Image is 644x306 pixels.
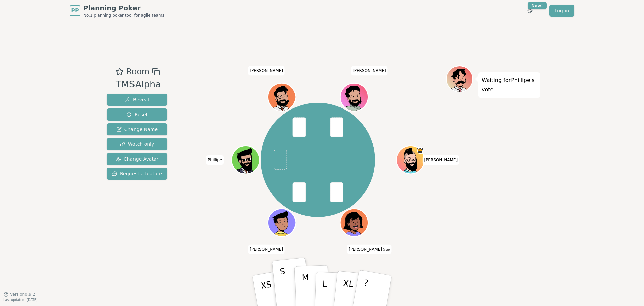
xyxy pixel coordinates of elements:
[417,147,424,154] span: Toce is the host
[116,78,161,91] div: TMSAlpha
[482,76,537,94] p: Waiting for Phillipe 's vote...
[422,155,459,165] span: Click to change your name
[126,65,149,78] span: Room
[10,292,35,297] span: Version 0.9.2
[107,94,167,106] button: Reveal
[524,5,536,17] button: New!
[116,126,158,133] span: Change Name
[107,168,167,180] button: Request a feature
[3,292,35,297] button: Version0.9.2
[206,155,224,165] span: Click to change your name
[126,111,148,118] span: Reset
[125,96,149,103] span: Reveal
[382,248,390,251] span: (you)
[528,2,547,9] div: New!
[107,108,167,121] button: Reset
[279,267,288,303] p: S
[107,153,167,165] button: Change Avatar
[83,3,164,13] span: Planning Poker
[107,138,167,150] button: Watch only
[107,123,167,135] button: Change Name
[83,13,164,18] span: No.1 planning poker tool for agile teams
[71,7,79,15] span: PP
[116,156,159,162] span: Change Avatar
[549,5,574,17] a: Log in
[341,210,367,236] button: Click to change your avatar
[347,244,391,254] span: Click to change your name
[120,141,154,147] span: Watch only
[351,66,388,75] span: Click to change your name
[248,244,285,254] span: Click to change your name
[3,298,38,302] span: Last updated: [DATE]
[116,65,124,78] button: Add as favourite
[248,66,285,75] span: Click to change your name
[70,3,164,18] a: PPPlanning PokerNo.1 planning poker tool for agile teams
[112,170,162,177] span: Request a feature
